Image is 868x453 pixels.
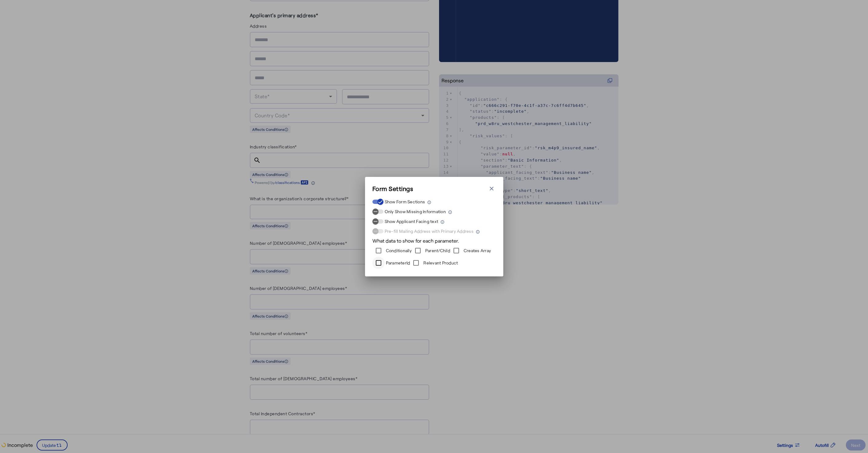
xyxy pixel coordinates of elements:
div: What data to show for each parameter. [372,235,496,244]
h3: Form Settings [372,184,413,193]
label: Relevant Product [422,260,458,266]
label: Conditionally [385,248,412,254]
label: Show Applicant Facing text [383,218,438,225]
label: Creates Array [462,248,491,254]
label: Parent/Child [424,248,450,254]
label: ParameterId [385,260,410,266]
label: Show Form Sections [383,199,425,205]
label: Only Show Missing Information [383,209,446,215]
label: Pre-fill Mailing Address with Primary Address [383,228,473,234]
